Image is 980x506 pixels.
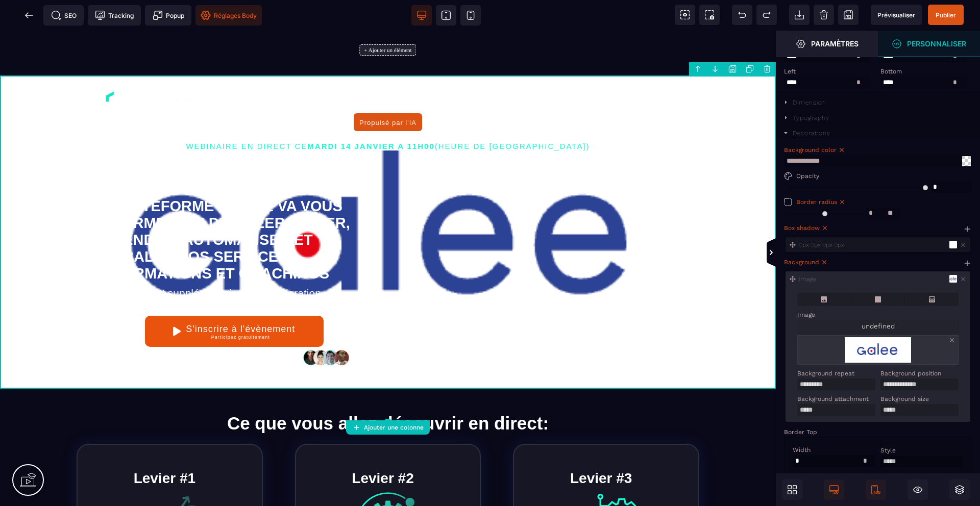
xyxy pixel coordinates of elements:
span: Left [784,68,796,75]
span: Ouvrir le gestionnaire de styles [878,31,980,57]
span: Style [880,447,896,454]
button: Propulsé par l'IA [354,83,422,100]
span: Favicon [195,5,262,26]
div: Image [799,275,947,283]
span: Prévisualiser [877,11,915,19]
label: Color [851,293,905,306]
span: Masquer le bloc [908,479,928,500]
label: Image [797,293,851,306]
span: Background color [784,146,837,154]
text: Sans effort supplémentaire l Sans migration [113,254,355,271]
strong: Personnaliser [907,40,966,47]
span: Voir mobile [460,5,481,26]
img: 32586e8465b4242308ef789b458fc82f_community-people.png [301,319,352,335]
span: Importer [789,5,810,25]
span: Ouvrir les calques [949,479,970,500]
button: Ajouter une colonne [346,420,430,435]
div: Dimension [793,99,826,106]
span: Créer une alerte modale [145,5,191,26]
span: Nettoyage [814,5,834,25]
button: undefined [797,320,959,333]
span: Capture d'écran [699,5,720,25]
span: Background [784,259,819,266]
span: MARDI 14 JANVIER A 11H00 [307,111,434,120]
span: Image [797,311,815,318]
span: Ouvrir les blocs [782,479,802,500]
label: Gradient [905,293,959,306]
text: Levier #2 [349,437,416,459]
strong: Ajouter une colonne [364,424,424,431]
span: Width [793,446,811,453]
img: e6894688e7183536f91f6cf1769eef69_LOGO_BLANC.png [94,53,197,75]
span: Code de suivi [88,5,141,26]
span: Rétablir [756,5,777,25]
span: Enregistrer le contenu [928,5,964,25]
span: Color [793,472,808,479]
span: Voir tablette [436,5,456,26]
span: Background position [880,370,941,377]
span: Tracking [95,10,134,20]
span: Opacity [796,172,819,180]
span: Enregistrer [838,5,859,25]
span: Ouvrir le gestionnaire de styles [776,31,878,57]
span: Afficher le mobile [866,479,886,500]
text: Rejoignez + de 1 200 curieux prêts à découvrir [106,319,301,335]
text: Levier #1 [131,437,198,459]
button: S'inscrire à l'évènementParticipez gratuitement [145,285,324,316]
span: Box shadow [784,224,820,232]
div: Typography [793,114,829,121]
span: Retour [19,5,39,26]
span: Background attachment [797,395,869,402]
span: Border radius [796,198,837,206]
text: Ce que vous allez découvrir en direct: [15,383,761,406]
span: Bottom [880,68,902,75]
text: Levier #3 [568,437,634,459]
text: COMMENT CETTE NOUVELLE PLATEFORME 13-EN-1 VA VOUS PERMETTRE DE CRÉER, GÉRER, VENDRE, AUTOMATISER ... [113,148,355,254]
span: Afficher le desktop [824,479,844,500]
span: Aperçu [871,5,922,25]
span: SEO [51,10,77,20]
p: WEBINAIRE EN DIRECT CE (HEURE DE [GEOGRAPHIC_DATA]) [77,109,699,123]
span: Popup [153,10,184,20]
span: Voir bureau [411,5,432,26]
span: Background size [880,395,929,402]
strong: Paramètres [811,40,859,47]
div: 0px 0px 0px 0px [799,241,947,248]
div: Decorations [793,130,830,137]
span: Réglages Body [201,10,257,20]
span: Afficher les vues [776,238,786,268]
span: Défaire [732,5,752,25]
span: Background repeat [797,370,854,377]
span: Border Top [784,428,817,436]
span: Métadata SEO [43,5,84,26]
span: Publier [936,11,956,19]
span: Voir les composants [675,5,695,25]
